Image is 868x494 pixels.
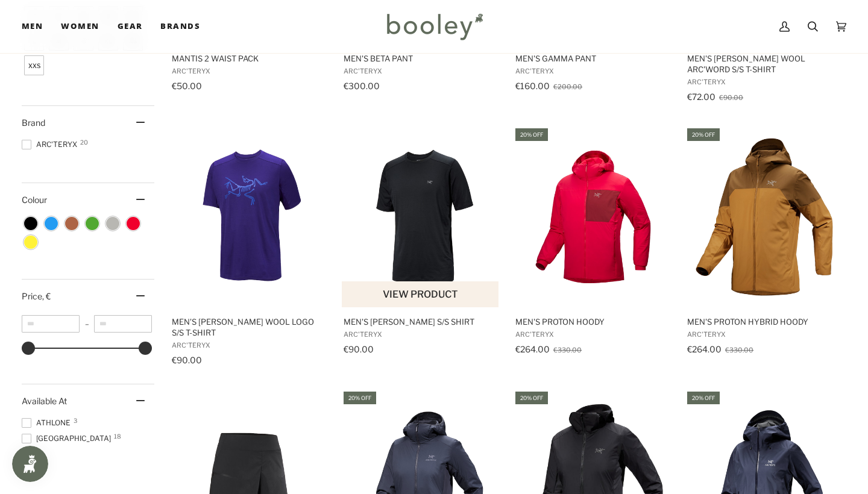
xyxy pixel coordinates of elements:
span: Colour: Brown [65,217,78,230]
img: Arc'teryx Men's Ionia Merino Wool Logo S/S T-Shirt Soulsonic / Electra - Booley Galway [170,138,328,296]
span: Colour: Green [86,217,99,230]
div: 20% off [687,392,720,404]
span: €90.00 [344,344,374,354]
span: Arc'teryx [515,67,670,75]
span: Men's Gamma Pant [515,53,670,64]
span: 3 [74,417,77,424]
div: 20% off [515,128,548,141]
span: Gear [118,20,143,33]
span: Arc'teryx [22,139,81,150]
div: 20% off [515,392,548,404]
a: Men's Ionia Merino Wool S/S Shirt [342,127,500,369]
img: Arc'teryx Men's Proton Hoody Heritage - Booley Galway [514,138,671,296]
span: €330.00 [725,346,753,354]
iframe: Button to open loyalty program pop-up [12,446,48,482]
span: Arc'teryx [687,78,841,86]
span: Arc'teryx [687,330,841,339]
span: Colour: Red [127,217,140,230]
span: Men [22,20,43,33]
img: Arc'teryx Men's Proton Hybrid Hoody Yukon / Relic - Booley Galway [685,138,843,296]
span: 20 [80,139,88,145]
span: Colour: Black [24,217,37,230]
img: Booley [382,9,487,44]
span: Size: XXS [24,55,44,75]
button: View product [342,281,498,307]
span: Men's [PERSON_NAME] Wool Arc'Word S/S T-Shirt [687,53,841,75]
span: Arc'teryx [344,67,498,75]
span: Men's Beta Pant [344,53,498,64]
span: Colour: Grey [106,217,119,230]
div: 20% off [344,392,376,404]
span: Men's [PERSON_NAME] Wool Logo S/S T-Shirt [172,316,326,338]
div: 20% off [687,128,720,141]
span: Mantis 2 Waist Pack [172,53,326,64]
span: Colour [22,195,56,205]
span: , € [42,291,51,301]
span: Arc'teryx [515,330,670,339]
span: Women [61,20,99,33]
span: Men's Proton Hybrid Hoody [687,316,841,327]
span: €160.00 [515,81,550,91]
span: [GEOGRAPHIC_DATA] [22,433,115,444]
span: €72.00 [687,92,715,102]
a: Men's Proton Hoody [514,127,671,369]
span: Men's Proton Hoody [515,316,670,327]
span: 18 [114,433,121,439]
span: €200.00 [553,83,582,91]
span: Brands [160,20,200,33]
span: Arc'teryx [172,67,326,75]
span: €264.00 [515,344,550,354]
a: Men's Ionia Merino Wool Logo S/S T-Shirt [170,127,328,369]
span: €264.00 [687,344,722,354]
span: Athlone [22,417,74,428]
span: €90.00 [172,355,202,365]
span: €50.00 [172,81,202,91]
span: €90.00 [719,93,743,102]
span: Colour: Yellow [24,236,37,249]
span: Available At [22,396,67,406]
span: Men's [PERSON_NAME] S/S Shirt [344,316,498,327]
span: €330.00 [553,346,582,354]
span: Arc'teryx [172,341,326,349]
a: Men's Proton Hybrid Hoody [685,127,843,369]
span: – [80,319,94,328]
span: Price [22,291,51,301]
span: Arc'teryx [344,330,498,339]
span: €300.00 [344,81,380,91]
img: Arc'teryx Men's Ionia Merino Wool S/S Shirt Black - Booley Galway [342,138,500,296]
span: Colour: Blue [45,217,58,230]
span: Brand [22,117,45,128]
